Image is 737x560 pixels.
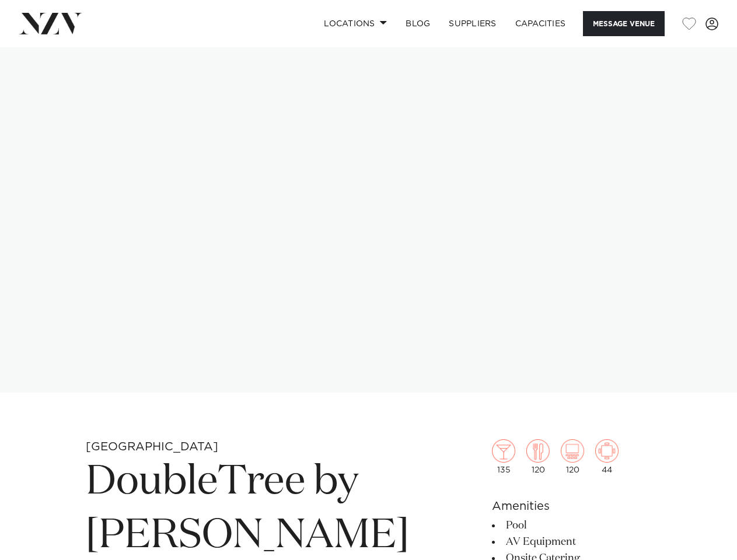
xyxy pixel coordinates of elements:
img: dining.png [526,439,550,463]
h6: Amenities [492,498,651,515]
li: AV Equipment [492,534,651,550]
a: SUPPLIERS [439,11,505,36]
img: meeting.png [595,439,619,463]
a: Locations [315,11,396,36]
small: [GEOGRAPHIC_DATA] [86,441,218,453]
img: nzv-logo.png [19,13,82,34]
img: theatre.png [561,439,584,463]
div: 120 [561,439,584,474]
img: cocktail.png [492,439,515,463]
div: 135 [492,439,515,474]
div: 120 [526,439,550,474]
li: Pool [492,517,651,534]
a: BLOG [396,11,439,36]
button: Message Venue [583,11,665,36]
div: 44 [595,439,619,474]
a: Capacities [506,11,575,36]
